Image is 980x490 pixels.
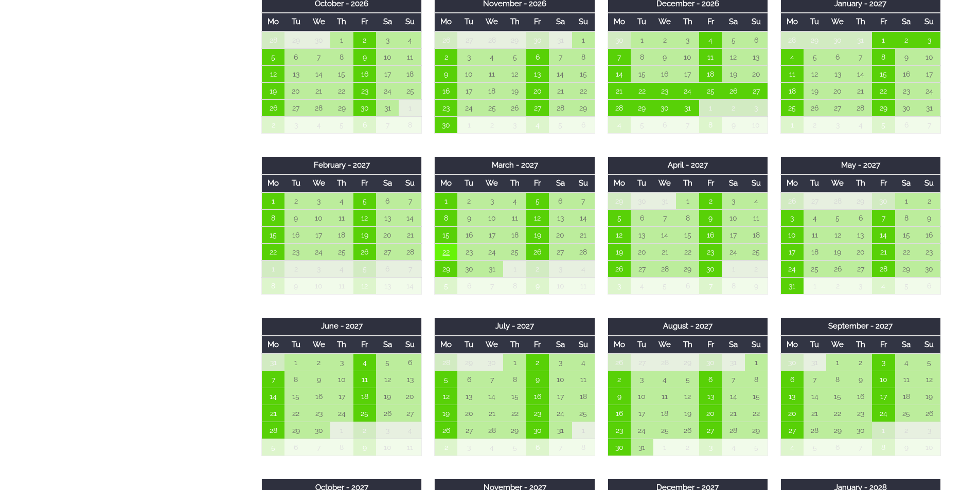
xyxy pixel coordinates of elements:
td: 19 [353,227,376,244]
td: 27 [284,99,307,116]
th: Tu [631,174,653,192]
td: 5 [526,192,549,210]
td: 20 [826,82,849,99]
th: Mo [262,13,284,31]
td: 5 [262,48,284,65]
td: 3 [457,48,480,65]
th: Fr [872,174,895,192]
td: 2 [435,48,457,65]
td: 6 [631,210,653,227]
th: Sa [895,174,918,192]
td: 3 [308,192,330,210]
td: 11 [745,210,768,227]
td: 10 [457,65,480,82]
td: 31 [376,99,399,116]
td: 31 [653,192,676,210]
td: 6 [826,48,849,65]
td: 16 [284,227,307,244]
td: 30 [872,192,895,210]
td: 11 [330,210,353,227]
td: 29 [872,99,895,116]
td: 11 [503,210,526,227]
td: 1 [262,192,284,210]
td: 7 [872,210,895,227]
td: 30 [826,31,849,49]
th: Mo [780,174,803,192]
td: 10 [676,48,699,65]
td: 1 [699,99,722,116]
td: 13 [526,65,549,82]
td: 4 [308,116,330,133]
th: Fr [699,174,722,192]
td: 16 [353,65,376,82]
td: 9 [435,65,457,82]
td: 31 [849,31,872,49]
th: Sa [549,13,572,31]
td: 2 [918,192,940,210]
td: 29 [572,99,595,116]
td: 28 [780,31,803,49]
th: Mo [435,174,457,192]
td: 6 [895,116,918,133]
td: 7 [676,116,699,133]
td: 7 [308,48,330,65]
td: 2 [804,116,826,133]
td: 18 [399,65,421,82]
th: Su [572,13,595,31]
th: We [480,174,503,192]
td: 29 [284,31,307,49]
td: 2 [262,116,284,133]
td: 10 [918,48,940,65]
th: Th [503,13,526,31]
td: 21 [549,82,572,99]
td: 4 [849,116,872,133]
td: 17 [676,65,699,82]
th: Tu [457,174,480,192]
td: 24 [457,99,480,116]
th: Fr [526,13,549,31]
td: 7 [376,116,399,133]
td: 18 [330,227,353,244]
td: 8 [676,210,699,227]
th: Tu [284,174,307,192]
td: 16 [435,82,457,99]
td: 5 [608,210,630,227]
td: 7 [849,48,872,65]
td: 2 [653,31,676,49]
th: Sa [549,174,572,192]
td: 17 [308,227,330,244]
td: 22 [330,82,353,99]
td: 8 [330,48,353,65]
td: 25 [399,82,421,99]
td: 19 [526,227,549,244]
td: 3 [503,116,526,133]
td: 2 [353,31,376,49]
td: 22 [631,82,653,99]
td: 28 [308,99,330,116]
td: 31 [549,31,572,49]
th: April - 2027 [608,157,768,174]
th: Sa [722,174,744,192]
td: 4 [330,192,353,210]
td: 3 [480,192,503,210]
td: 9 [699,210,722,227]
td: 15 [330,65,353,82]
td: 20 [284,82,307,99]
th: We [480,13,503,31]
th: Th [849,174,872,192]
td: 14 [572,210,595,227]
td: 30 [308,31,330,49]
td: 21 [308,82,330,99]
td: 26 [503,99,526,116]
td: 26 [435,31,457,49]
td: 15 [435,227,457,244]
td: 29 [631,99,653,116]
td: 4 [503,192,526,210]
td: 29 [330,99,353,116]
td: 16 [895,65,918,82]
th: We [308,13,330,31]
td: 27 [745,82,768,99]
th: Sa [376,13,399,31]
td: 2 [722,99,744,116]
th: Mo [435,13,457,31]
